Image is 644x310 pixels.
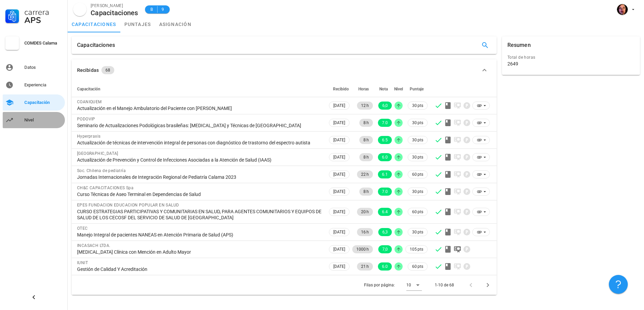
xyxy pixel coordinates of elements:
[412,263,423,270] span: 60 pts
[3,112,65,128] a: Nivel
[24,16,62,24] div: APS
[77,134,100,139] span: Hyperpraxis
[435,282,454,288] div: 1-10 de 68
[24,40,62,46] div: COMDES Calama
[3,94,65,111] a: Capacitación
[393,81,404,97] th: Nivel
[410,87,424,91] span: Puntaje
[361,208,369,216] span: 20 h
[363,119,369,127] span: 8 h
[482,279,494,291] button: Página siguiente
[333,153,345,161] span: [DATE]
[73,3,87,16] div: avatar
[3,77,65,93] a: Experiencia
[412,229,423,235] span: 30 pts
[382,188,388,196] span: 7.0
[24,117,62,123] div: Nivel
[72,81,328,97] th: Capacitación
[410,246,423,253] span: 105 pts
[160,6,166,13] span: 9
[364,275,422,295] div: Filas por página:
[72,59,497,81] button: Recibidas 68
[412,119,423,126] span: 30 pts
[77,260,88,265] span: IUNIT
[333,87,349,91] span: Recibido
[333,119,345,126] span: [DATE]
[105,66,110,74] span: 68
[77,151,118,156] span: [GEOGRAPHIC_DATA]
[361,228,369,236] span: 16 h
[382,245,388,253] span: 7,0
[363,136,369,144] span: 8 h
[363,188,369,196] span: 8 h
[382,228,388,236] span: 6,3
[333,246,345,253] span: [DATE]
[333,263,345,270] span: [DATE]
[406,282,411,288] div: 10
[77,168,126,173] span: Soc. Chilena de pediatría
[412,137,423,143] span: 30 pts
[77,87,100,91] span: Capacitación
[361,102,369,110] span: 12 h
[24,82,62,88] div: Experiencia
[77,191,322,197] div: Curso Técnicas de Aseo Terminal en Dependencias de Salud
[351,81,374,97] th: Horas
[333,171,345,178] span: [DATE]
[507,36,531,54] div: Resumen
[382,136,388,144] span: 6.5
[120,16,155,32] a: puntajes
[91,2,138,9] div: [PERSON_NAME]
[77,105,322,111] div: Actualización en el Manejo Ambulatorio del Paciente con [PERSON_NAME]
[77,208,322,221] div: CURSO ESTRATEGIAS PARTICIPATIVAS Y COMUNITARIAS EN SALUD, PARA AGENTES COMUNITARIOS Y EQUIPOS DE ...
[382,170,388,178] span: 6.1
[77,117,95,121] span: PODOVIP
[77,122,322,129] div: Seminario de Actualizaciones Podológicas brasileñas: [MEDICAL_DATA] y Técnicas de [GEOGRAPHIC_DATA]
[382,119,388,127] span: 7.0
[404,81,429,97] th: Puntaje
[91,9,138,17] div: Capacitaciones
[382,262,388,271] span: 6.0
[3,59,65,76] a: Datos
[77,157,322,163] div: Actualización de Prevención y Control de Infecciones Asociadas a la Atención de Salud (IAAS)
[77,226,88,231] span: OTEC
[68,16,120,32] a: capacitaciones
[617,4,628,15] div: avatar
[406,280,422,290] div: 10Filas por página:
[374,81,393,97] th: Nota
[382,153,388,161] span: 6.0
[77,174,322,180] div: Jornadas Internacionales de Integración Regional de Pediatría Calama 2023
[155,16,196,32] a: asignación
[333,102,345,109] span: [DATE]
[77,186,134,190] span: CH&C CAPACITACIONES Spa
[328,81,351,97] th: Recibido
[412,208,423,215] span: 60 pts
[24,65,62,70] div: Datos
[507,61,518,67] div: 2649
[412,102,423,109] span: 30 pts
[333,136,345,144] span: [DATE]
[394,87,403,91] span: Nivel
[412,154,423,161] span: 30 pts
[77,140,322,146] div: Actualización de técnicas de intervención integral de personas con diagnóstico de trastorno del e...
[24,8,62,16] div: Carrera
[77,249,322,255] div: [MEDICAL_DATA] Clínica con Mención en Adulto Mayor
[77,100,102,104] span: COANIQUEM
[333,228,345,236] span: [DATE]
[77,66,99,74] div: Recibidas
[77,266,322,272] div: Gestión de Calidad Y Acreditación
[507,54,635,61] div: Total de horas
[382,208,388,216] span: 6.4
[333,208,345,216] span: [DATE]
[333,188,345,195] span: [DATE]
[361,262,369,271] span: 21 h
[379,87,388,91] span: Nota
[77,243,111,248] span: INCASACH LTDA.
[361,170,369,178] span: 22 h
[382,102,388,110] span: 6,0
[412,188,423,195] span: 30 pts
[149,6,154,13] span: B
[77,203,179,207] span: EPES FUNDACION EDUCACION POPULAR EN SALUD
[358,87,369,91] span: Horas
[77,36,115,54] div: Capacitaciones
[363,153,369,161] span: 8 h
